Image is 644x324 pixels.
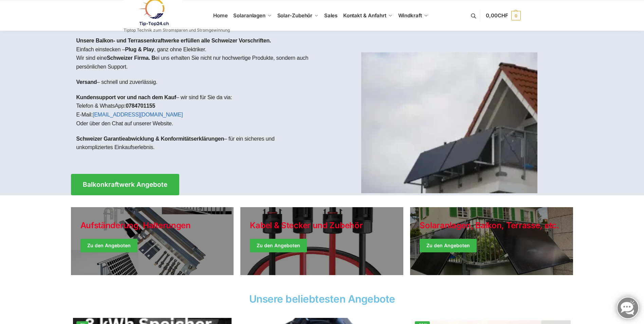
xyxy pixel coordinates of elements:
a: 0,00CHF 0 [486,5,520,26]
strong: 0784701155 [126,103,155,109]
strong: Unsere Balkon- und Terrassenkraftwerke erfüllen alle Schweizer Vorschriften. [76,38,271,43]
a: Holiday Style [71,207,234,275]
a: Solaranlagen [231,0,274,31]
div: Einfach einstecken – , ganz ohne Elektriker. [71,31,322,164]
a: Sales [321,0,340,31]
a: Winter Jackets [410,207,573,275]
a: Balkonkraftwerk Angebote [71,174,179,195]
strong: Versand [76,79,97,85]
a: Holiday Style [240,207,403,275]
span: Solaranlagen [233,12,265,19]
a: Kontakt & Anfahrt [340,0,395,31]
p: Wir sind eine ei uns erhalten Sie nicht nur hochwertige Produkte, sondern auch persönlichen Support. [76,54,317,71]
p: – für ein sicheres und unkompliziertes Einkaufserlebnis. [76,134,317,152]
strong: Plug & Play [125,47,154,52]
img: Home 1 [361,52,537,193]
span: 0 [511,11,521,20]
p: – wir sind für Sie da via: Telefon & WhatsApp: E-Mail: Oder über den Chat auf unserer Website. [76,93,317,128]
a: Windkraft [395,0,431,31]
strong: Schweizer Garantieabwicklung & Konformitätserklärungen [76,136,224,142]
a: Solar-Zubehör [274,0,321,31]
strong: Schweizer Firma. B [107,55,155,61]
h2: Unsere beliebtesten Angebote [71,294,573,304]
span: 0,00 [486,12,508,19]
span: Sales [324,12,338,19]
p: Tiptop Technik zum Stromsparen und Stromgewinnung [124,28,230,32]
a: [EMAIL_ADDRESS][DOMAIN_NAME] [93,112,183,118]
span: Balkonkraftwerk Angebote [83,181,167,188]
span: Windkraft [398,12,422,19]
strong: Kundensupport vor und nach dem Kauf [76,94,176,100]
span: Kontakt & Anfahrt [343,12,386,19]
span: Solar-Zubehör [277,12,313,19]
span: CHF [498,12,508,19]
p: – schnell und zuverlässig. [76,78,317,87]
